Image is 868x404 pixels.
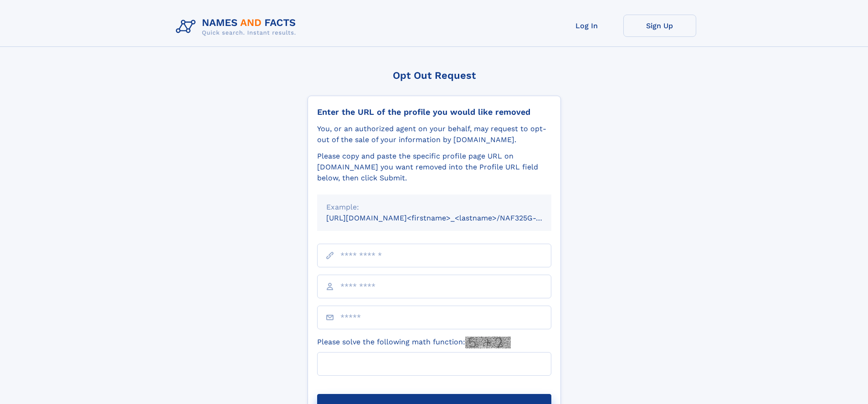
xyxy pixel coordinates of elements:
[317,107,551,117] div: Enter the URL of the profile you would like removed
[326,202,542,213] div: Example:
[326,214,569,222] small: [URL][DOMAIN_NAME]<firstname>_<lastname>/NAF325G-xxxxxxxx
[172,15,303,39] img: Logo Names and Facts
[550,15,623,37] a: Log In
[317,151,551,184] div: Please copy and paste the specific profile page URL on [DOMAIN_NAME] you want removed into the Pr...
[317,123,551,145] div: You, or an authorized agent on your behalf, may request to opt-out of the sale of your informatio...
[317,337,511,348] label: Please solve the following math function:
[623,15,696,37] a: Sign Up
[308,70,561,81] div: Opt Out Request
